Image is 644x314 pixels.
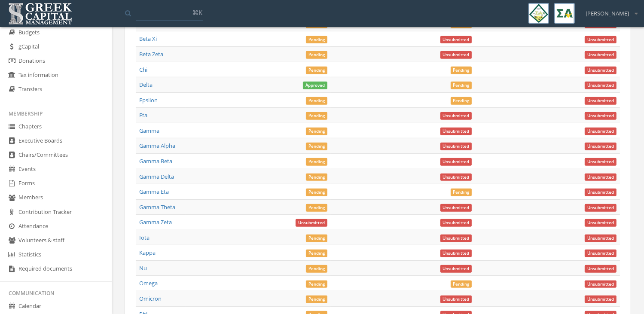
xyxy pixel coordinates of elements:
a: Unsubmitted [585,66,617,73]
a: Beta Xi [139,35,157,43]
a: Nu [139,264,147,272]
span: Unsubmitted [585,97,617,105]
span: Pending [306,265,327,273]
span: Pending [306,67,327,74]
span: Unsubmitted [585,36,617,44]
span: Pending [306,296,327,303]
span: Unsubmitted [585,265,617,273]
a: Pending [451,81,472,88]
a: Unsubmitted [440,203,472,211]
span: Unsubmitted [585,174,617,181]
a: Eta [139,111,147,119]
span: Pending [451,67,472,74]
a: Unsubmitted [585,279,617,287]
span: Unsubmitted [585,158,617,166]
a: Pending [306,20,327,27]
a: Gamma Theta [139,203,175,211]
a: Unsubmitted [585,157,617,165]
a: Pending [306,96,327,104]
a: Pending [306,249,327,256]
a: Pending [306,127,327,134]
a: Unsubmitted [440,157,472,165]
span: Unsubmitted [440,128,472,135]
span: Pending [451,97,472,105]
a: Unsubmitted [440,295,472,302]
span: Unsubmitted [585,82,617,89]
a: Unsubmitted [585,81,617,88]
a: Unsubmitted [585,188,617,195]
span: Pending [306,112,327,120]
a: Beta Zeta [139,50,163,58]
span: Unsubmitted [585,235,617,242]
a: Unsubmitted [585,142,617,149]
a: Unsubmitted [440,173,472,180]
a: Unsubmitted [440,111,472,119]
span: Unsubmitted [440,143,472,150]
span: Pending [306,235,327,242]
a: Gamma Zeta [139,218,172,226]
a: Pending [306,50,327,58]
span: Unsubmitted [440,158,472,166]
span: Unsubmitted [585,280,617,288]
a: Pending [306,173,327,180]
a: Omicron [139,295,162,302]
span: Unsubmitted [440,174,472,181]
span: Pending [306,250,327,257]
span: Pending [306,36,327,44]
a: Kappa [139,249,156,256]
a: Chi [139,66,147,73]
a: Gamma Eta [139,188,169,195]
a: Pending [306,203,327,211]
a: Pending [306,142,327,149]
span: Pending [306,97,327,105]
a: Unsubmitted [585,295,617,302]
div: [PERSON_NAME] [580,3,638,18]
a: Unsubmitted [585,249,617,256]
span: Unsubmitted [440,235,472,242]
a: Unsubmitted [585,173,617,180]
a: Unsubmitted [585,203,617,211]
span: Pending [306,128,327,135]
span: Pending [306,280,327,288]
a: Pending [451,188,472,195]
span: Unsubmitted [585,128,617,135]
a: Unsubmitted [585,50,617,58]
span: Pending [306,204,327,212]
a: Delta [139,81,153,88]
a: Unsubmitted [440,218,472,226]
span: Pending [451,82,472,89]
span: Unsubmitted [440,219,472,227]
a: Unsubmitted [296,218,327,226]
span: Unsubmitted [440,265,472,273]
span: Unsubmitted [585,67,617,74]
a: Pending [451,20,472,27]
a: Gamma Delta [139,173,174,180]
a: Unsubmitted [585,218,617,226]
a: Beta Upsilon [139,20,171,27]
a: Unsubmitted [585,35,617,43]
a: Pending [451,279,472,287]
span: Unsubmitted [585,219,617,227]
a: Pending [451,66,472,73]
a: Pending [306,111,327,119]
a: Pending [306,66,327,73]
span: Unsubmitted [296,219,327,227]
span: Pending [306,51,327,59]
a: Pending [306,157,327,165]
a: Unsubmitted [585,127,617,134]
a: Iota [139,234,150,241]
span: Approved [303,82,327,89]
a: Unsubmitted [585,96,617,104]
span: Unsubmitted [585,51,617,59]
span: Pending [451,189,472,196]
a: Gamma [139,127,159,134]
span: Unsubmitted [440,250,472,257]
a: Unsubmitted [440,264,472,272]
a: Unsubmitted [585,20,617,27]
a: Unsubmitted [440,234,472,241]
span: Pending [306,158,327,166]
a: Approved [303,81,327,88]
a: Pending [451,96,472,104]
span: Unsubmitted [585,296,617,303]
a: Gamma Beta [139,157,172,165]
